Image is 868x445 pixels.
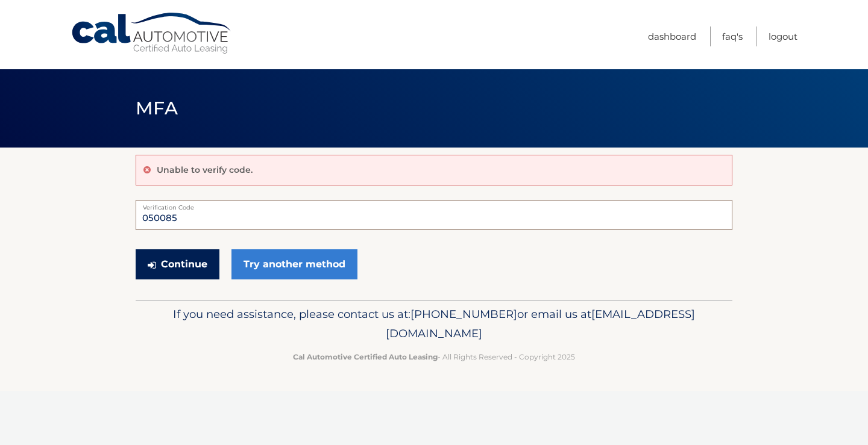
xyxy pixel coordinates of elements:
[231,249,357,279] a: Try another method
[136,200,732,210] label: Verification Code
[136,97,178,119] span: MFA
[648,26,696,46] a: Dashboard
[143,305,725,343] p: If you need assistance, please contact us at: or email us at
[136,200,732,230] input: Verification Code
[410,307,517,321] span: [PHONE_NUMBER]
[157,164,253,175] p: Unable to verify code.
[386,307,695,340] span: [EMAIL_ADDRESS][DOMAIN_NAME]
[143,350,725,363] p: - All Rights Reserved - Copyright 2025
[136,249,219,279] button: Continue
[71,12,233,55] a: Cal Automotive
[769,26,797,46] a: Logout
[293,352,438,361] strong: Cal Automotive Certified Auto Leasing
[722,26,743,46] a: FAQ's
